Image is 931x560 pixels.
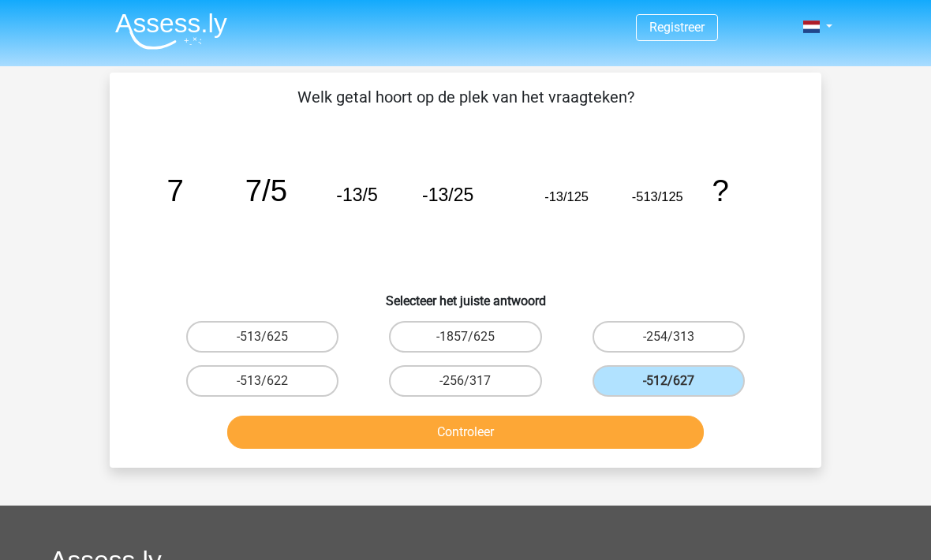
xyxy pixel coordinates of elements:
[135,281,796,308] h6: Selecteer het juiste antwoord
[115,13,227,50] img: Assessly
[389,365,541,397] label: -256/317
[712,174,728,207] tspan: ?
[167,174,184,207] tspan: 7
[135,85,796,109] p: Welk getal hoort op de plek van het vraagteken?
[389,321,541,353] label: -1857/625
[336,185,377,205] tspan: -13/5
[186,321,338,353] label: -513/625
[227,416,705,449] button: Controleer
[245,174,287,207] tspan: 7/5
[422,185,473,205] tspan: -13/25
[186,365,338,397] label: -513/622
[593,321,745,353] label: -254/313
[544,189,589,203] tspan: -13/125
[593,365,745,397] label: -512/627
[632,189,683,203] tspan: -513/125
[649,20,705,35] a: Registreer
